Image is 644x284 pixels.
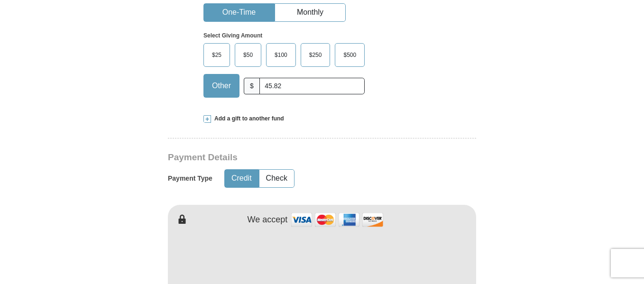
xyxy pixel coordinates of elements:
[244,78,260,94] span: $
[168,152,410,163] h3: Payment Details
[207,79,236,93] span: Other
[204,4,274,21] button: One-Time
[339,48,361,62] span: $500
[259,170,294,187] button: Check
[203,32,262,39] strong: Select Giving Amount
[207,48,226,62] span: $25
[304,48,327,62] span: $250
[225,170,258,187] button: Credit
[275,4,345,21] button: Monthly
[239,48,258,62] span: $50
[259,78,365,94] input: Other Amount
[248,215,288,225] h4: We accept
[211,115,284,123] span: Add a gift to another fund
[290,210,385,230] img: credit cards accepted
[168,174,212,183] h5: Payment Type
[270,48,292,62] span: $100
